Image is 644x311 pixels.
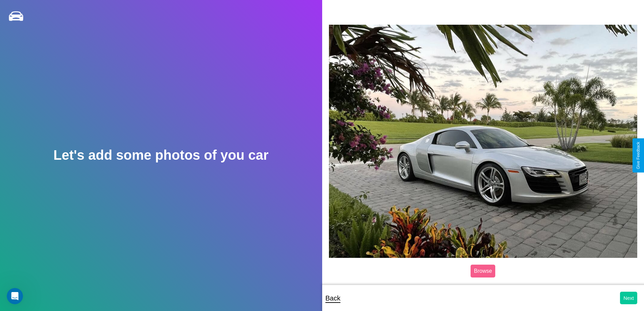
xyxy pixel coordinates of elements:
[53,148,268,163] h2: Let's add some photos of you car
[620,292,637,304] button: Next
[471,265,495,277] label: Browse
[7,288,23,304] iframe: Intercom live chat
[329,25,638,258] img: posted
[636,142,641,169] div: Give Feedback
[326,292,340,304] p: Back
